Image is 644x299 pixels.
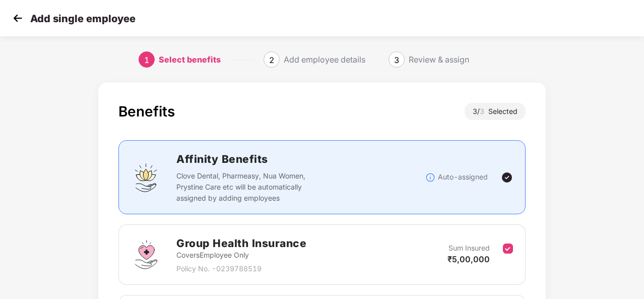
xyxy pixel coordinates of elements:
[284,51,365,68] div: Add employee details
[131,162,161,193] img: svg+xml;base64,PHN2ZyBpZD0iQWZmaW5pdHlfQmVuZWZpdHMiIGRhdGEtbmFtZT0iQWZmaW5pdHkgQmVuZWZpdHMiIHhtbG...
[144,55,149,65] span: 1
[176,170,326,204] p: Clove Dental, Pharmeasy, Nua Women, Prystine Care etc will be automatically assigned by adding em...
[131,240,161,270] img: svg+xml;base64,PHN2ZyBpZD0iR3JvdXBfSGVhbHRoX0luc3VyYW5jZSIgZGF0YS1uYW1lPSJHcm91cCBIZWFsdGggSW5zdX...
[30,13,136,25] p: Add single employee
[480,107,488,115] span: 3
[425,172,435,183] img: svg+xml;base64,PHN2ZyBpZD0iSW5mb18tXzMyeDMyIiBkYXRhLW5hbWU9IkluZm8gLSAzMngzMiIgeG1sbnM9Imh0dHA6Ly...
[176,250,306,261] p: Covers Employee Only
[501,171,513,184] img: svg+xml;base64,PHN2ZyBpZD0iVGljay0yNHgyNCIgeG1sbnM9Imh0dHA6Ly93d3cudzMub3JnLzIwMDAvc3ZnIiB3aWR0aD...
[176,263,306,274] p: Policy No. - 0239788519
[10,11,25,26] img: svg+xml;base64,PHN2ZyB4bWxucz0iaHR0cDovL3d3dy53My5vcmcvMjAwMC9zdmciIHdpZHRoPSIzMCIgaGVpZ2h0PSIzMC...
[176,151,425,167] h2: Affinity Benefits
[269,55,274,65] span: 2
[448,243,490,254] p: Sum Insured
[409,51,469,68] div: Review & assign
[447,254,490,264] span: ₹5,00,000
[438,171,488,183] p: Auto-assigned
[465,103,526,120] div: 3 / Selected
[118,103,175,120] div: Benefits
[159,51,221,68] div: Select benefits
[176,235,306,252] h2: Group Health Insurance
[394,55,399,65] span: 3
